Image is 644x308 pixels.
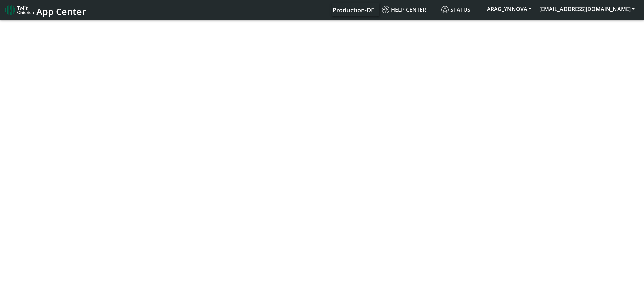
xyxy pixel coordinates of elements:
[382,6,389,13] img: knowledge.svg
[441,6,449,13] img: status.svg
[439,3,483,16] a: Status
[332,3,374,16] a: Your current platform instance
[333,6,374,14] span: Production-DE
[5,3,85,17] a: App Center
[5,5,34,15] img: logo-telit-cinterion-gw-new.png
[382,6,426,13] span: Help center
[483,3,535,15] button: ARAG_YNNOVA
[36,5,86,18] span: App Center
[441,6,470,13] span: Status
[535,3,639,15] button: [EMAIL_ADDRESS][DOMAIN_NAME]
[379,3,439,16] a: Help center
